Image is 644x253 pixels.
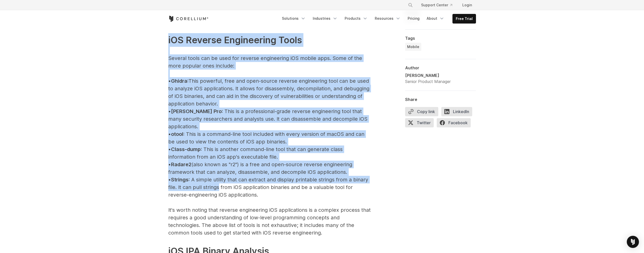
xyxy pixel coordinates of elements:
span: Strings [171,177,189,183]
a: Products [342,14,371,23]
a: Solutions [279,14,309,23]
div: Navigation Menu [402,1,476,10]
span: : [187,78,189,84]
a: Mobile [405,43,421,51]
a: Support Center [417,1,456,10]
a: About [424,14,447,23]
span: LinkedIn [441,107,472,116]
span: iOS Reverse Engineering Tools [168,34,302,46]
a: LinkedIn [441,107,475,118]
button: Search [406,1,415,10]
span: Class-dump [171,146,201,152]
span: [PERSON_NAME] Pro [171,108,222,114]
div: [PERSON_NAME] [405,72,451,78]
span: Facebook [437,118,471,127]
div: Tags [405,36,476,41]
a: Twitter [405,118,437,129]
a: Free Trial [453,14,476,23]
a: Login [458,1,476,10]
div: Author [405,65,476,70]
div: Navigation Menu [279,14,476,24]
span: Ghidra [171,78,187,84]
a: Resources [372,14,404,23]
div: Open Intercom Messenger [627,236,639,248]
div: Share [405,97,476,102]
a: Industries [310,14,341,23]
span: otool [171,131,183,137]
span: Radare2 [171,161,192,167]
span: Twitter [405,118,434,127]
span: Mobile [407,44,419,49]
button: Copy link [405,107,438,116]
a: Facebook [437,118,474,129]
a: Corellium Home [168,16,209,22]
a: Pricing [405,14,423,23]
div: Senior Product Manager [405,78,451,85]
